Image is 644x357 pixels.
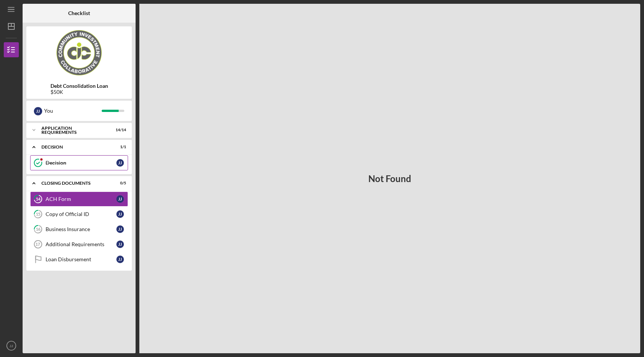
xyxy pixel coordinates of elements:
[41,145,107,149] div: Decision
[34,107,42,115] div: J J
[36,197,41,202] tspan: 14
[113,181,126,185] div: 0 / 5
[116,256,124,263] div: J J
[41,181,107,185] div: Closing Documents
[116,159,124,167] div: J J
[26,30,132,75] img: Product logo
[46,256,116,262] div: Loan Disbursement
[30,155,128,170] a: DecisionJJ
[30,192,128,207] a: 14ACH FormJJ
[50,89,108,95] div: $50K
[4,338,19,353] button: JJ
[46,160,116,166] div: Decision
[46,211,116,217] div: Copy of Official ID
[116,195,124,203] div: J J
[30,207,128,222] a: 15Copy of Official IDJJ
[116,241,124,248] div: J J
[35,242,40,247] tspan: 17
[44,104,102,117] div: You
[116,210,124,218] div: J J
[113,145,126,149] div: 1 / 1
[30,222,128,237] a: 16Business InsuranceJJ
[30,237,128,252] a: 17Additional RequirementsJJ
[68,10,90,16] b: Checklist
[41,126,107,135] div: Application Requirements
[36,227,41,232] tspan: 16
[9,344,13,348] text: JJ
[46,241,116,247] div: Additional Requirements
[113,128,126,132] div: 14 / 14
[50,83,108,89] b: Debt Consolidation Loan
[30,252,128,267] a: Loan DisbursementJJ
[46,196,116,202] div: ACH Form
[368,173,411,184] h3: Not Found
[36,212,40,217] tspan: 15
[116,225,124,233] div: J J
[46,226,116,232] div: Business Insurance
